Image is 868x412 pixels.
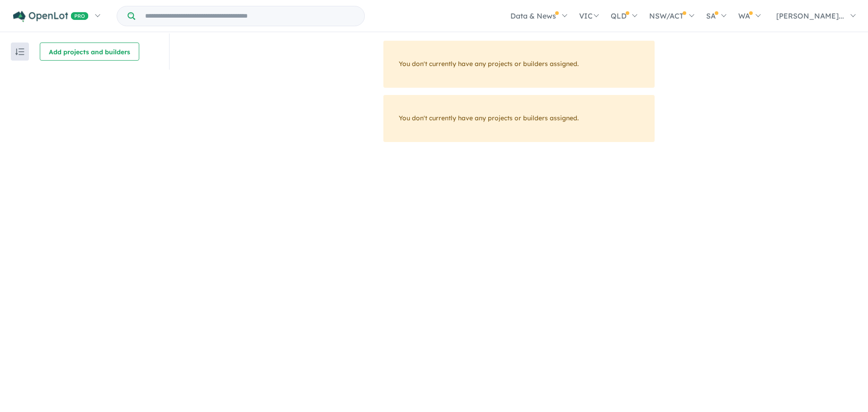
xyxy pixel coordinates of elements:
div: You don't currently have any projects or builders assigned. [383,41,655,88]
input: Try estate name, suburb, builder or developer [137,6,363,26]
span: [PERSON_NAME]... [776,11,844,20]
img: Openlot PRO Logo White [13,11,89,22]
button: Add projects and builders [40,43,139,61]
img: sort.svg [15,48,24,55]
div: You don't currently have any projects or builders assigned. [383,95,655,142]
